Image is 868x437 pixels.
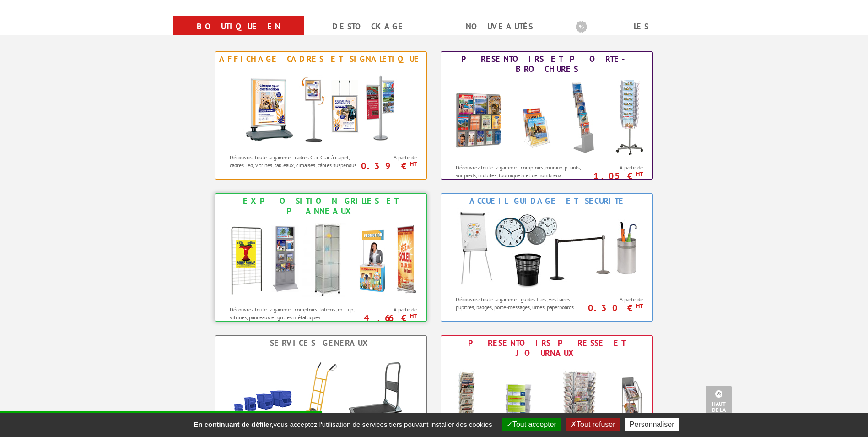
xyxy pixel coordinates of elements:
p: 4.66 € [358,315,417,321]
div: Accueil Guidage et Sécurité [443,196,650,206]
img: Exposition Grilles et Panneaux [220,218,421,301]
span: A partir de [363,154,417,161]
sup: HT [636,302,643,310]
span: A partir de [363,306,417,313]
p: Découvrez toute la gamme : guides files, vestiaires, pupitres, badges, porte-messages, urnes, pap... [456,295,586,311]
button: Tout refuser [566,418,620,431]
span: A partir de [589,164,643,171]
img: Présentoirs et Porte-brochures [446,76,647,159]
p: Découvrez toute la gamme : cadres Clic-Clac à clapet, cadres Led, vitrines, tableaux, cimaises, c... [230,153,360,169]
a: Accueil Guidage et Sécurité Accueil Guidage et Sécurité Découvrez toute la gamme : guides files, ... [441,193,653,322]
p: 1.05 € [584,173,643,179]
a: Haut de la page [706,386,732,423]
a: Affichage Cadres et Signalétique Affichage Cadres et Signalétique Découvrez toute la gamme : cadr... [215,51,427,180]
a: Destockage [315,18,423,35]
a: Présentoirs et Porte-brochures Présentoirs et Porte-brochures Découvrez toute la gamme : comptoir... [441,51,653,180]
sup: HT [636,170,643,178]
sup: HT [410,312,417,320]
p: 0.39 € [358,163,417,169]
p: 0.30 € [584,305,643,311]
div: Services Généraux [217,338,424,348]
button: Tout accepter [502,418,561,431]
img: Services Généraux [220,350,421,433]
div: Affichage Cadres et Signalétique [217,54,424,64]
span: A partir de [589,296,643,303]
button: Personnaliser (fenêtre modale) [625,418,679,431]
sup: HT [410,160,417,168]
strong: En continuant de défiler, [194,421,273,428]
div: Présentoirs Presse et Journaux [443,338,650,358]
a: Les promotions [576,18,684,51]
div: Présentoirs et Porte-brochures [443,54,650,74]
div: Exposition Grilles et Panneaux [217,196,424,216]
a: Boutique en ligne [184,18,293,51]
p: Découvrez toute la gamme : comptoirs, totems, roll-up, vitrines, panneaux et grilles métalliques. [230,306,360,321]
img: Accueil Guidage et Sécurité [446,208,647,291]
b: Les promotions [576,18,690,37]
a: nouveautés [445,18,554,35]
a: Exposition Grilles et Panneaux Exposition Grilles et Panneaux Découvrez toute la gamme : comptoir... [215,193,427,322]
span: vous acceptez l'utilisation de services tiers pouvant installer des cookies [189,421,496,428]
img: Affichage Cadres et Signalétique [236,66,405,149]
p: Découvrez toute la gamme : comptoirs, muraux, pliants, sur pieds, mobiles, tourniquets et de nomb... [456,164,586,187]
